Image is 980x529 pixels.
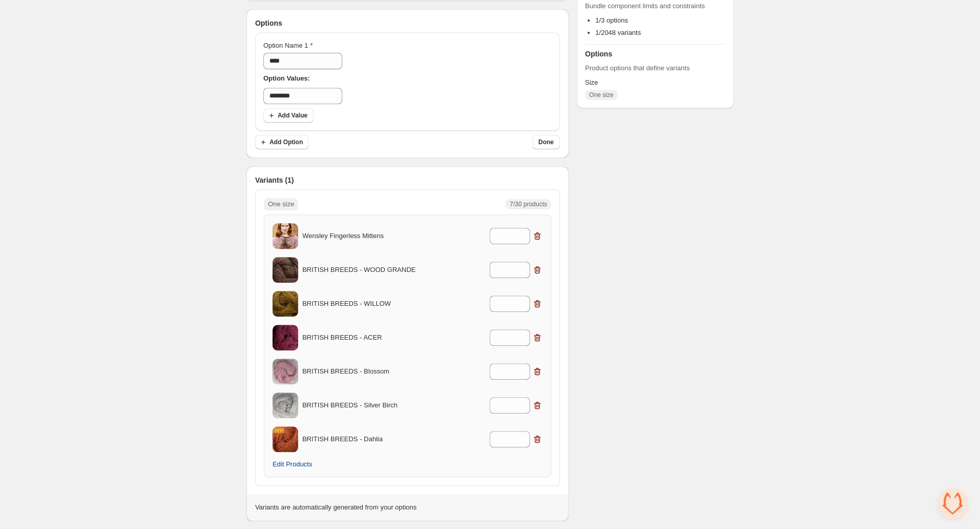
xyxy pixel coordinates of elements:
[595,16,628,24] span: 1/3 options
[255,135,309,149] button: Add Option
[585,1,726,11] span: Bundle component limits and constraints
[937,488,968,519] div: Öppna chatt
[255,175,293,185] span: Variants (1)
[302,366,437,377] p: BRITISH BREEDS - Blossom
[595,29,641,36] span: 1/2048 variants
[255,503,417,511] span: Variants are automatically generated from your options
[272,291,298,317] img: BRITISH BREEDS - WILLOW
[509,200,547,208] span: 7/30 products
[263,41,313,51] label: Option Name 1
[538,138,554,146] span: Done
[585,63,726,73] span: Product options that define variants
[263,108,313,123] button: Add Value
[266,457,318,472] button: Edit Products
[302,400,437,410] p: BRITISH BREEDS - Silver Birch
[272,359,298,384] img: BRITISH BREEDS - Blossom
[263,73,552,84] p: Option Values:
[302,265,437,275] p: BRITISH BREEDS - WOOD GRANDE
[272,426,298,452] img: BRITISH BREEDS - Dahlia
[272,325,298,350] img: BRITISH BREEDS - ACER
[302,299,437,309] p: BRITISH BREEDS - WILLOW
[589,91,613,99] span: One size
[532,135,560,149] button: Done
[272,393,298,418] img: BRITISH BREEDS - Silver Birch
[278,111,307,120] span: Add Value
[268,199,294,209] p: One size
[585,77,726,88] span: Size
[272,220,298,252] img: Wensley Fingerless Mittens
[269,138,303,146] span: Add Option
[585,49,726,59] h3: Options
[302,231,437,241] p: Wensley Fingerless Mittens
[255,18,282,28] span: Options
[272,460,312,468] span: Edit Products
[272,257,298,283] img: BRITISH BREEDS - WOOD GRANDE
[302,434,437,444] p: BRITISH BREEDS - Dahlia
[302,332,437,343] p: BRITISH BREEDS - ACER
